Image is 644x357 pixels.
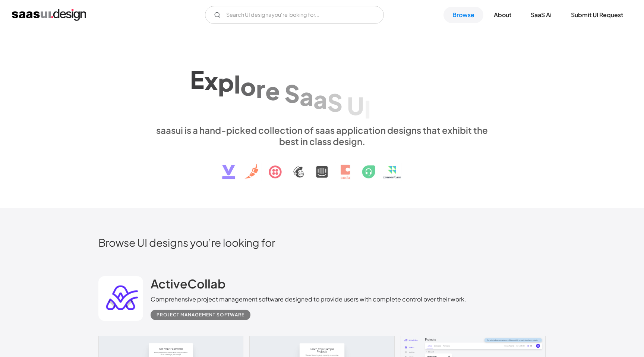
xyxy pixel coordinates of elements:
[151,124,493,147] div: saasui is a hand-picked collection of saas application designs that exhibit the best in class des...
[205,6,384,24] form: Email Form
[256,74,265,103] div: r
[151,295,466,304] div: Comprehensive project management software designed to provide users with complete control over th...
[300,82,313,111] div: a
[12,9,86,21] a: home
[218,68,234,97] div: p
[265,76,280,105] div: e
[522,7,561,23] a: SaaS Ai
[190,65,204,94] div: E
[234,70,240,98] div: l
[151,60,493,117] h1: Explore SaaS UI design patterns & interactions.
[284,79,300,108] div: S
[98,236,546,249] h2: Browse UI designs you’re looking for
[485,7,520,23] a: About
[151,276,225,295] a: ActiveCollab
[443,7,483,23] a: Browse
[209,147,435,186] img: text, icon, saas logo
[205,6,384,24] input: Search UI designs you're looking for...
[562,7,632,23] a: Submit UI Request
[157,310,244,319] div: Project Management Software
[347,91,364,120] div: U
[151,276,225,291] h2: ActiveCollab
[204,66,218,95] div: x
[240,72,256,101] div: o
[364,95,371,124] div: I
[313,85,327,114] div: a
